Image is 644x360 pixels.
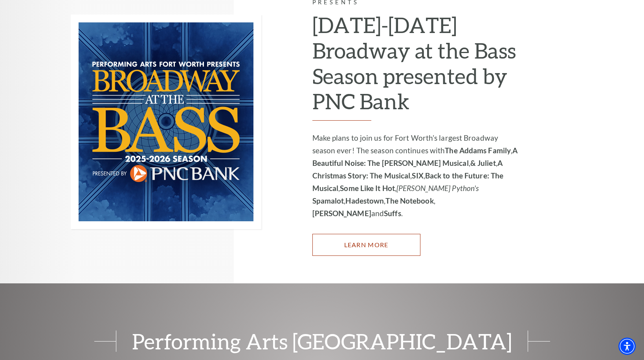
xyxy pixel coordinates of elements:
[312,171,504,193] strong: Back to the Future: The Musical
[312,209,371,218] strong: [PERSON_NAME]
[384,209,401,218] strong: Suffs
[345,196,384,205] strong: Hadestown
[396,184,479,193] em: [PERSON_NAME] Python's
[445,146,511,155] strong: The Addams Family
[312,146,518,167] strong: A Beautiful Noise: The [PERSON_NAME] Musical
[312,234,420,256] a: Learn More 2025-2026 Broadway at the Bass Season presented by PNC Bank
[116,331,528,352] span: Performing Arts [GEOGRAPHIC_DATA]
[618,338,636,355] div: Accessibility Menu
[470,158,496,167] strong: & Juliet
[412,171,423,180] strong: SIX
[312,12,523,121] h2: [DATE]-[DATE] Broadway at the Bass Season presented by PNC Bank
[340,184,395,193] strong: Some Like It Hot
[71,15,261,229] img: Performing Arts Fort Worth Presents
[385,196,433,205] strong: The Notebook
[312,196,344,205] strong: Spamalot
[312,132,523,220] p: Make plans to join us for Fort Worth’s largest Broadway season ever! The season continues with , ...
[312,158,503,180] strong: A Christmas Story: The Musical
